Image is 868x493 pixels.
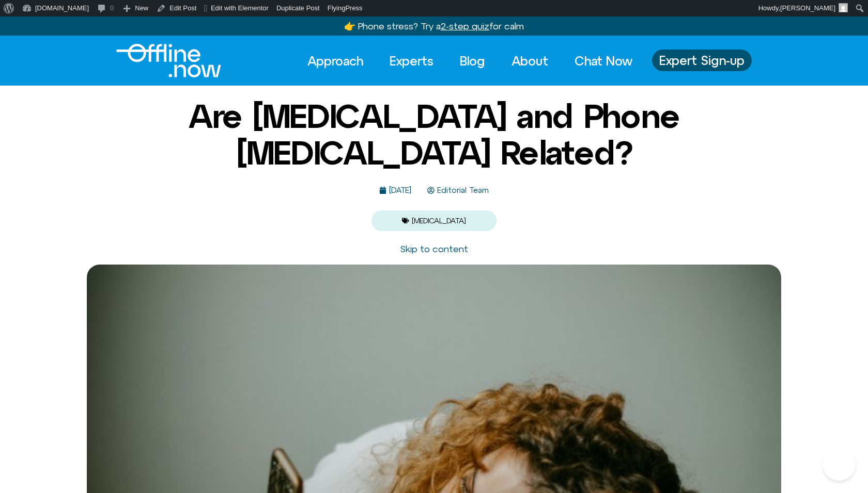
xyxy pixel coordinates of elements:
a: [MEDICAL_DATA] [412,217,466,225]
a: [DATE] [379,186,411,195]
a: 👉 Phone stress? Try a2-step quizfor calm [344,21,524,31]
img: Offline.Now logo in white. Text of the words offline.now with a line going through the "O" [116,44,221,77]
a: Experts [380,50,443,72]
span: Editorial Team [435,186,489,195]
a: Approach [298,50,373,72]
div: Logo [116,44,204,77]
iframe: Botpress [823,448,856,481]
span: Edit with Elementor [211,4,269,12]
a: About [502,50,557,72]
a: Editorial Team [427,186,489,195]
a: Chat Now [565,50,642,72]
time: [DATE] [389,186,411,194]
span: [PERSON_NAME] [780,4,835,12]
a: Expert Sign-up [652,50,752,71]
u: 2-step quiz [441,21,489,31]
nav: Menu [298,50,642,72]
h1: Are [MEDICAL_DATA] and Phone [MEDICAL_DATA] Related? [183,98,685,171]
a: Blog [451,50,494,72]
span: Expert Sign-up [659,54,745,67]
a: Skip to content [400,243,468,254]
